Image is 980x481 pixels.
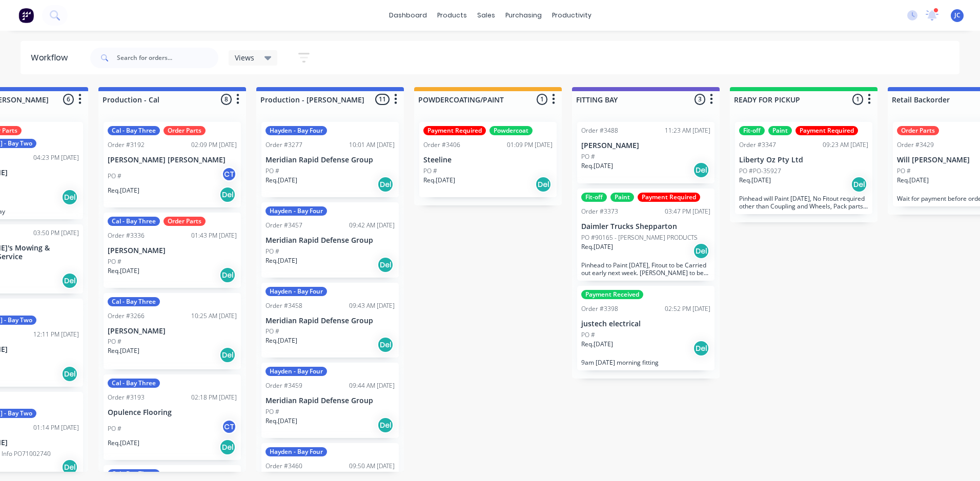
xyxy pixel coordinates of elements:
[851,176,867,193] div: Del
[419,122,557,197] div: Payment RequiredPowdercoatOrder #340601:09 PM [DATE]SteelinePO #Req.[DATE]Del
[108,257,121,266] p: PO #
[266,140,302,150] div: Order #3277
[104,122,241,207] div: Cal - Bay ThreeOrder PartsOrder #319202:09 PM [DATE][PERSON_NAME] [PERSON_NAME]PO #CTReq.[DATE]Del
[108,126,160,135] div: Cal - Bay Three
[638,193,700,202] div: Payment Required
[823,140,868,150] div: 09:23 AM [DATE]
[108,311,145,321] div: Order #3266
[261,202,399,278] div: Hayden - Bay FourOrder #345709:42 AM [DATE]Meridian Rapid Defense GroupPO #Req.[DATE]Del
[62,189,78,205] div: Del
[739,140,776,150] div: Order #3347
[581,242,613,252] p: Req. [DATE]
[581,340,613,349] p: Req. [DATE]
[108,393,145,402] div: Order #3193
[266,287,327,296] div: Hayden - Bay Four
[18,8,34,23] img: Factory
[897,126,939,135] div: Order Parts
[423,176,455,185] p: Req. [DATE]
[693,243,709,259] div: Del
[349,462,395,471] div: 09:50 AM [DATE]
[62,366,78,382] div: Del
[739,195,868,210] p: Pinhead will Paint [DATE], No Fitout required other than Coupling and Wheels, Pack parts on Palle...
[266,317,395,325] p: Meridian Rapid Defense Group
[581,330,595,340] p: PO #
[349,140,395,150] div: 10:01 AM [DATE]
[108,327,237,336] p: [PERSON_NAME]
[221,166,237,182] div: CT
[665,126,710,135] div: 11:23 AM [DATE]
[108,186,139,195] p: Req. [DATE]
[266,462,302,471] div: Order #3460
[581,320,710,328] p: justech electrical
[266,176,297,185] p: Req. [DATE]
[897,140,934,150] div: Order #3429
[547,8,597,23] div: productivity
[191,311,237,321] div: 10:25 AM [DATE]
[581,359,710,366] p: 9am [DATE] morning fitting
[954,11,961,20] span: JC
[693,340,709,357] div: Del
[581,233,698,242] p: PO #90165 - [PERSON_NAME] PRODUCTS
[62,459,78,475] div: Del
[108,266,139,276] p: Req. [DATE]
[219,267,236,283] div: Del
[768,126,792,135] div: Paint
[795,126,858,135] div: Payment Required
[266,126,327,135] div: Hayden - Bay Four
[108,140,145,150] div: Order #3192
[191,140,237,150] div: 02:09 PM [DATE]
[266,327,279,336] p: PO #
[377,337,394,353] div: Del
[349,381,395,390] div: 09:44 AM [DATE]
[191,393,237,402] div: 02:18 PM [DATE]
[266,416,297,426] p: Req. [DATE]
[108,217,160,226] div: Cal - Bay Three
[581,261,710,277] p: Pinhead to Paint [DATE], Fitout to be Carried out early next week. [PERSON_NAME] to be organised ...
[108,246,237,255] p: [PERSON_NAME]
[104,293,241,370] div: Cal - Bay ThreeOrder #326610:25 AM [DATE][PERSON_NAME]PO #Req.[DATE]Del
[472,8,500,23] div: sales
[581,304,618,313] div: Order #3398
[219,186,236,203] div: Del
[266,336,297,345] p: Req. [DATE]
[500,8,547,23] div: purchasing
[377,257,394,273] div: Del
[377,417,394,433] div: Del
[423,156,553,164] p: Steeline
[108,297,160,306] div: Cal - Bay Three
[581,126,618,135] div: Order #3488
[33,153,79,162] div: 04:23 PM [DATE]
[266,301,302,310] div: Order #3458
[108,424,121,433] p: PO #
[266,381,302,390] div: Order #3459
[219,439,236,455] div: Del
[897,166,911,176] p: PO #
[33,228,79,238] div: 03:50 PM [DATE]
[104,374,241,460] div: Cal - Bay ThreeOrder #319302:18 PM [DATE]Opulence FlooringPO #CTReq.[DATE]Del
[266,396,395,405] p: Meridian Rapid Defense Group
[108,337,121,346] p: PO #
[581,152,595,161] p: PO #
[108,438,139,448] p: Req. [DATE]
[164,126,206,135] div: Order Parts
[191,231,237,240] div: 01:43 PM [DATE]
[33,423,79,432] div: 01:14 PM [DATE]
[62,273,78,289] div: Del
[423,166,437,176] p: PO #
[897,176,929,185] p: Req. [DATE]
[117,48,218,68] input: Search for orders...
[266,166,279,176] p: PO #
[261,283,399,358] div: Hayden - Bay FourOrder #345809:43 AM [DATE]Meridian Rapid Defense GroupPO #Req.[DATE]Del
[261,363,399,438] div: Hayden - Bay FourOrder #345909:44 AM [DATE]Meridian Rapid Defense GroupPO #Req.[DATE]Del
[266,221,302,230] div: Order #3457
[266,367,327,376] div: Hayden - Bay Four
[739,126,765,135] div: Fit-off
[693,162,709,178] div: Del
[610,193,634,202] div: Paint
[577,286,714,370] div: Payment ReceivedOrder #339802:52 PM [DATE]justech electricalPO #Req.[DATE]Del9am [DATE] morning f...
[581,290,643,299] div: Payment Received
[108,379,160,388] div: Cal - Bay Three
[581,193,607,202] div: Fit-off
[735,122,872,214] div: Fit-offPaintPayment RequiredOrder #334709:23 AM [DATE]Liberty Oz Pty LtdPO #PO-35927Req.[DATE]Del...
[108,346,139,355] p: Req. [DATE]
